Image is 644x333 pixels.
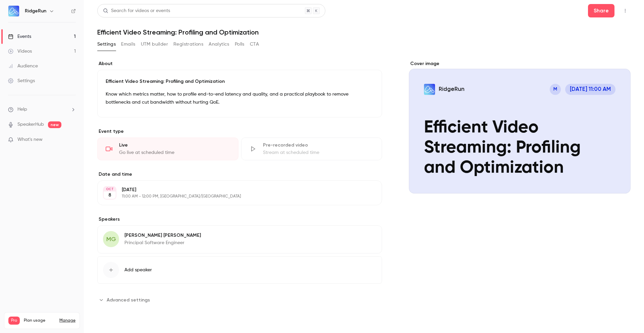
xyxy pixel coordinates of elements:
div: LiveGo live at scheduled time [97,137,238,160]
label: Date and time [97,171,382,178]
button: Share [588,4,614,17]
p: [PERSON_NAME] [PERSON_NAME] [124,232,201,239]
span: MG [106,235,116,244]
button: Advanced settings [97,294,154,305]
a: SpeakerHub [17,121,44,128]
button: Analytics [209,39,229,50]
div: Pre-recorded video [263,142,374,149]
div: MG[PERSON_NAME] [PERSON_NAME]Principal Software Engineer [97,225,382,254]
span: new [48,121,61,128]
img: RidgeRun [8,6,19,16]
span: Advanced settings [107,296,150,303]
h1: Efficient Video Streaming: Profiling and Optimization [97,28,631,36]
div: Stream at scheduled time [263,149,374,156]
button: Polls [235,39,245,50]
button: CTA [250,39,259,50]
div: Live [119,142,230,149]
div: OCT [104,187,116,191]
div: Go live at scheduled time [119,149,230,156]
button: UTM builder [141,39,168,50]
label: Speakers [97,216,382,223]
span: Help [17,106,27,113]
div: Audience [8,63,38,69]
li: help-dropdown-opener [8,106,76,113]
a: Manage [59,318,75,323]
h6: RidgeRun [25,8,46,14]
p: Event type [97,128,382,135]
button: Settings [97,39,116,50]
div: Events [8,33,31,40]
div: Videos [8,48,32,55]
span: What's new [17,136,43,143]
button: Emails [121,39,135,50]
p: 8 [108,192,111,199]
label: About [97,60,382,67]
button: Registrations [173,39,203,50]
span: Add speaker [124,267,152,273]
p: Efficient Video Streaming: Profiling and Optimization [106,78,374,85]
section: Advanced settings [97,294,382,305]
span: Pro [8,317,20,325]
div: Pre-recorded videoStream at scheduled time [241,137,382,160]
label: Cover image [409,60,631,67]
p: Know which metrics matter, how to profile end-to-end latency and quality, and a practical playboo... [106,90,374,106]
p: [DATE] [122,186,346,193]
p: Principal Software Engineer [124,239,201,246]
p: 11:00 AM - 12:00 PM, [GEOGRAPHIC_DATA]/[GEOGRAPHIC_DATA] [122,194,346,199]
span: Plan usage [24,318,55,323]
div: Search for videos or events [103,7,170,14]
section: Cover image [409,60,631,193]
button: Add speaker [97,256,382,284]
div: Settings [8,77,35,84]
